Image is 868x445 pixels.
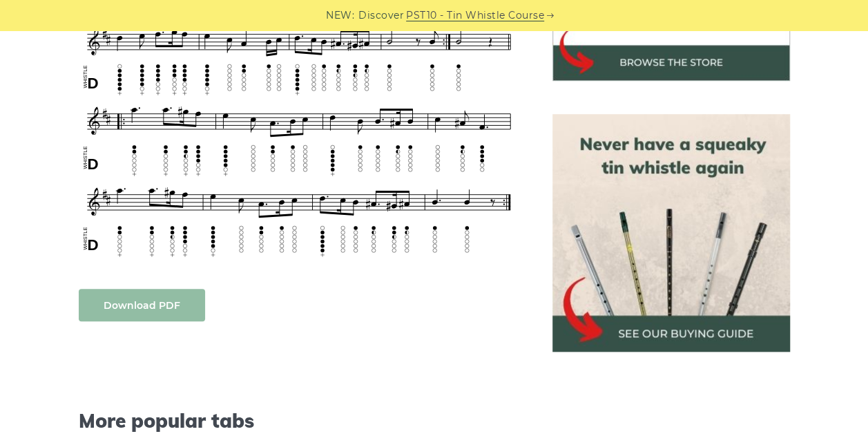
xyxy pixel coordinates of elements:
[552,114,790,352] img: tin whistle buying guide
[406,8,544,23] a: PST10 - Tin Whistle Course
[358,8,404,23] span: Discover
[79,289,205,321] a: Download PDF
[79,409,519,433] span: More popular tabs
[326,8,354,23] span: NEW:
